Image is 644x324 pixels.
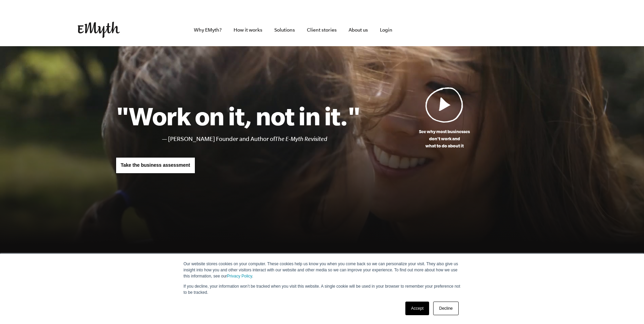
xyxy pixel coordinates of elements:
iframe: Embedded CTA [421,22,492,37]
a: Login [374,14,398,46]
p: Our website stores cookies on your computer. These cookies help us know you when you come back so... [184,261,461,279]
h1: "Work on it, not in it." [116,101,361,131]
a: Client stories [301,14,342,46]
iframe: Embedded CTA [495,22,567,37]
a: Why EMyth? [188,14,227,46]
span: Take the business assessment [121,162,190,168]
a: Accept [405,302,429,315]
a: Take the business assessment [116,157,195,174]
li: [PERSON_NAME] Founder and Author of [168,134,361,144]
a: Decline [433,302,458,315]
a: See why most businessesdon't work andwhat to do about it [361,87,529,149]
p: See why most businesses don't work and what to do about it [361,128,529,149]
a: About us [343,14,373,46]
p: If you decline, your information won’t be tracked when you visit this website. A single cookie wi... [184,283,461,295]
a: How it works [228,14,268,46]
i: The E-Myth Revisited [275,136,327,142]
img: EMyth [78,22,120,38]
a: Solutions [269,14,300,46]
a: Privacy Policy [227,274,252,278]
img: Play Video [425,87,463,123]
